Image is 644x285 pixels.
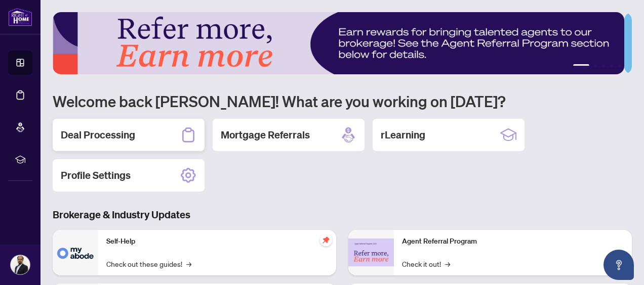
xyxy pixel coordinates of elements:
[186,258,191,269] span: →
[53,91,632,111] h1: Welcome back [PERSON_NAME]! What are you working on [DATE]?
[106,236,328,247] p: Self-Help
[618,64,622,68] button: 5
[221,128,310,142] h2: Mortgage Referrals
[402,258,450,269] a: Check it out!→
[601,64,606,68] button: 3
[445,258,450,269] span: →
[573,64,589,68] button: 1
[320,234,332,246] span: pushpin
[381,128,425,142] h2: rLearning
[593,64,597,68] button: 2
[53,208,632,222] h3: Brokerage & Industry Updates
[106,258,191,269] a: Check out these guides!→
[61,128,135,142] h2: Deal Processing
[603,250,634,280] button: Open asap
[348,239,394,266] img: Agent Referral Program
[53,12,624,74] img: Slide 0
[402,236,624,247] p: Agent Referral Program
[53,230,98,275] img: Self-Help
[11,255,30,274] img: Profile Icon
[8,8,32,26] img: logo
[61,168,131,182] h2: Profile Settings
[610,64,614,68] button: 4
